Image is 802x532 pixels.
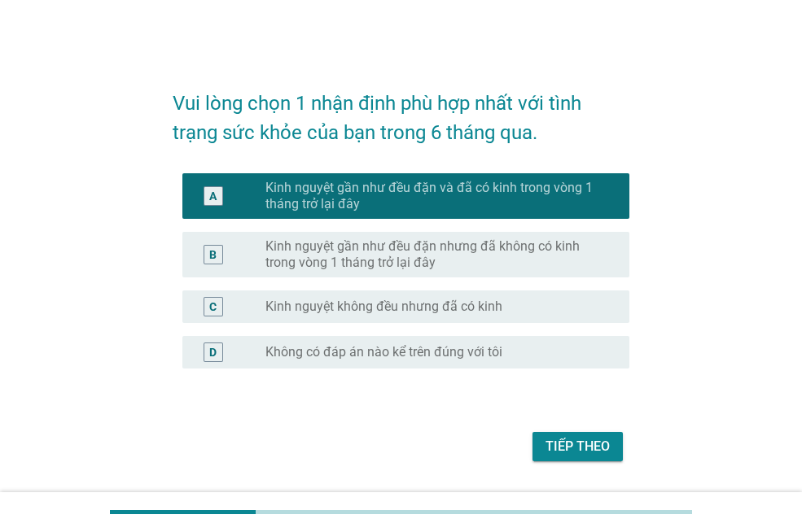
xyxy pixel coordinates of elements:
div: A [209,187,217,204]
label: Kinh nguyệt không đều nhưng đã có kinh [265,299,502,315]
div: B [209,246,217,263]
div: D [209,343,217,360]
label: Không có đáp án nào kể trên đúng với tôi [265,344,502,360]
h2: Vui lòng chọn 1 nhận định phù hợp nhất với tình trạng sức khỏe của bạn trong 6 tháng qua. [173,72,629,147]
label: Kinh nguyệt gần như đều đặn và đã có kinh trong vòng 1 tháng trở lại đây [265,180,603,212]
div: C [209,298,217,315]
button: Tiếp theo [532,432,623,461]
div: Tiếp theo [546,437,610,456]
label: Kinh nguyệt gần như đều đặn nhưng đã không có kinh trong vòng 1 tháng trở lại đây [265,238,603,271]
